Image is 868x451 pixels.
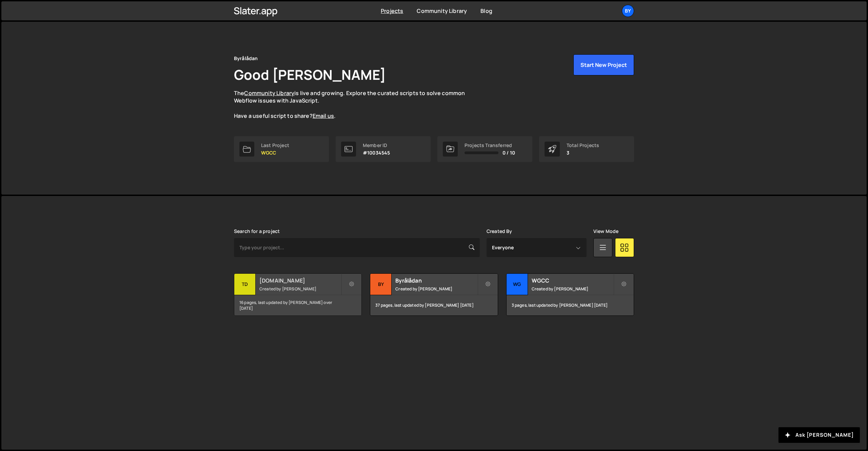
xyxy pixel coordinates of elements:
a: By Byrålådan Created by [PERSON_NAME] 37 pages, last updated by [PERSON_NAME] [DATE] [370,273,498,316]
p: #10034545 [363,150,390,156]
div: Td [234,274,256,295]
a: WG WGCC Created by [PERSON_NAME] 3 pages, last updated by [PERSON_NAME] [DATE] [506,273,634,316]
div: Last Project [261,143,289,148]
a: By [622,5,634,17]
label: View Mode [593,229,618,234]
p: 3 [567,150,599,156]
a: Blog [480,7,492,15]
small: Created by [PERSON_NAME] [395,286,477,292]
a: Community Library [417,7,467,15]
label: Search for a project [234,229,280,234]
div: By [370,274,392,295]
div: WG [507,274,528,295]
div: 37 pages, last updated by [PERSON_NAME] [DATE] [370,295,497,315]
h1: Good [PERSON_NAME] [234,65,386,84]
a: Email us [313,112,334,120]
div: Byrålådan [234,54,258,62]
button: Start New Project [573,54,634,75]
small: Created by [PERSON_NAME] [532,286,613,292]
h2: [DOMAIN_NAME] [259,277,341,284]
h2: WGCC [532,277,613,284]
div: 3 pages, last updated by [PERSON_NAME] [DATE] [507,295,634,315]
a: Td [DOMAIN_NAME] Created by [PERSON_NAME] 16 pages, last updated by [PERSON_NAME] over [DATE] [234,273,362,316]
div: Projects Transferred [465,143,515,148]
h2: Byrålådan [395,277,477,284]
a: Last Project WGCC [234,136,329,162]
span: 0 / 10 [502,150,515,156]
label: Created By [487,229,512,234]
div: Total Projects [567,143,599,148]
p: WGCC [261,150,289,156]
a: Community Library [244,89,294,97]
p: The is live and growing. Explore the curated scripts to solve common Webflow issues with JavaScri... [234,89,478,120]
div: 16 pages, last updated by [PERSON_NAME] over [DATE] [234,295,361,315]
input: Type your project... [234,238,480,257]
button: Ask [PERSON_NAME] [778,427,860,443]
a: Projects [381,7,403,15]
small: Created by [PERSON_NAME] [259,286,341,292]
div: Member ID [363,143,390,148]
